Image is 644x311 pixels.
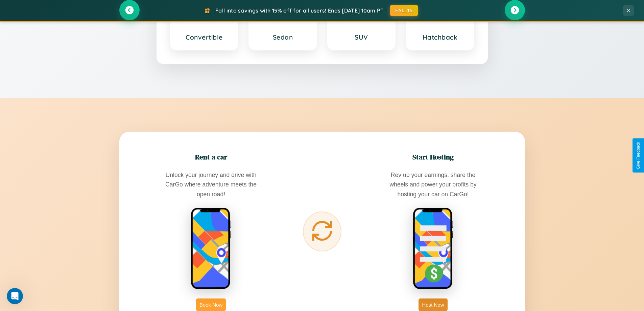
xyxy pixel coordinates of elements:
iframe: Intercom live chat [7,288,23,304]
h2: Rent a car [195,152,227,162]
p: Unlock your journey and drive with CarGo where adventure meets the open road! [160,170,262,199]
button: Book Now [196,298,226,311]
span: Fall into savings with 15% off for all users! Ends [DATE] 10am PT. [215,7,385,14]
div: Give Feedback [636,142,641,169]
h3: Convertible [177,33,231,41]
h3: SUV [335,33,388,41]
button: Host Now [419,298,447,311]
img: rent phone [191,207,231,290]
img: host phone [413,207,453,290]
h2: Start Hosting [412,152,454,162]
button: FALL15 [390,5,418,16]
h3: Sedan [256,33,310,41]
p: Rev up your earnings, share the wheels and power your profits by hosting your car on CarGo! [382,170,484,199]
h3: Hatchback [413,33,467,41]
